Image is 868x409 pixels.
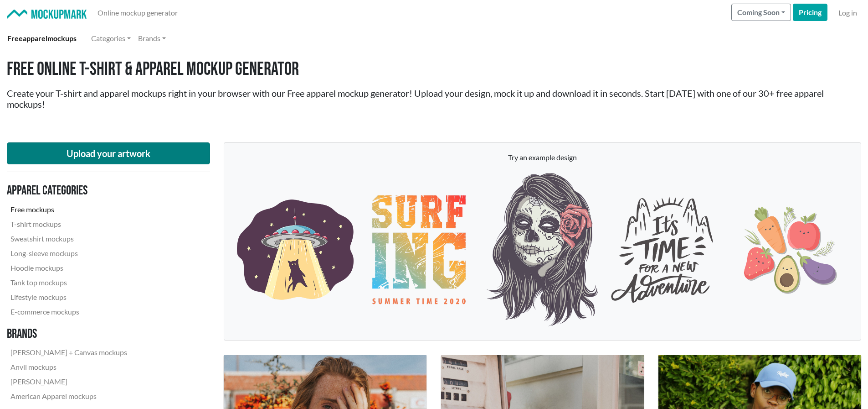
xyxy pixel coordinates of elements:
a: [PERSON_NAME] [7,374,131,389]
a: Freeapparelmockups [4,29,80,47]
h3: Apparel categories [7,183,131,199]
a: Log in [835,4,861,22]
a: Long-sleeve mockups [7,246,131,261]
a: T-shirt mockups [7,217,131,231]
a: Sweatshirt mockups [7,231,131,246]
a: Categories [87,29,134,47]
a: Anvil mockups [7,360,131,374]
span: apparel [23,34,47,42]
a: American Apparel mockups [7,389,131,404]
p: Try an example design [233,152,852,163]
h2: Create your T-shirt and apparel mockups right in your browser with our Free apparel mockup genera... [7,88,861,110]
button: Coming Soon [731,4,791,21]
h1: Free Online T-shirt & Apparel Mockup Generator [7,58,861,80]
a: Brands [134,29,169,47]
h3: Brands [7,326,131,342]
a: Online mockup generator [94,4,181,22]
img: Mockup Mark [7,10,87,19]
a: [PERSON_NAME] + Canvas mockups [7,345,131,360]
button: Upload your artwork [7,142,210,164]
a: Free mockups [7,202,131,217]
a: Pricing [793,4,827,21]
a: Hoodie mockups [7,261,131,275]
a: E-commerce mockups [7,304,131,319]
a: Lifestyle mockups [7,290,131,304]
a: Tank top mockups [7,275,131,290]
